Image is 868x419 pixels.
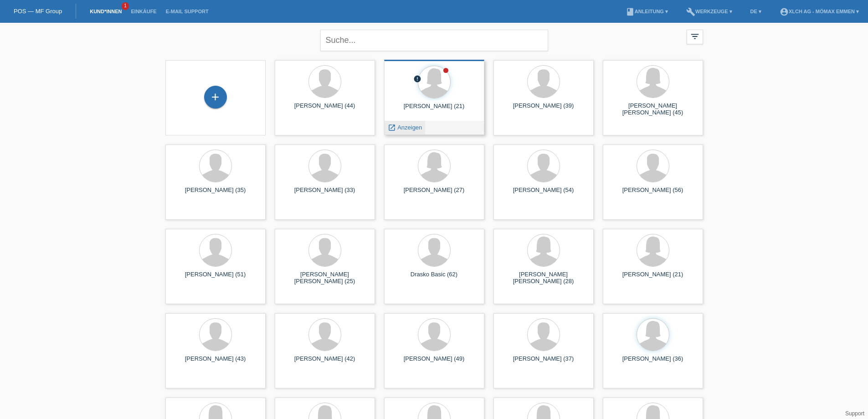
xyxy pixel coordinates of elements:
div: [PERSON_NAME] (21) [610,271,696,285]
a: Einkäufe [126,9,161,14]
div: [PERSON_NAME] (27) [391,186,477,201]
div: [PERSON_NAME] (36) [610,355,696,370]
i: filter_list [690,31,700,41]
div: Unbestätigt, in Bearbeitung [413,75,421,84]
div: [PERSON_NAME] (51) [173,271,258,285]
a: bookAnleitung ▾ [621,9,673,14]
i: book [626,7,635,16]
span: Anzeigen [397,124,422,131]
div: [PERSON_NAME] (33) [282,186,368,201]
a: buildWerkzeuge ▾ [682,9,737,14]
div: [PERSON_NAME] (42) [282,355,368,370]
i: build [686,7,695,16]
a: E-Mail Support [161,9,213,14]
div: [PERSON_NAME] (44) [282,102,368,117]
div: [PERSON_NAME] (35) [173,186,258,201]
div: [PERSON_NAME] [PERSON_NAME] (25) [282,271,368,285]
a: account_circleXLCH AG - Mömax Emmen ▾ [775,9,863,14]
i: account_circle [780,7,789,16]
div: [PERSON_NAME] (49) [391,355,477,370]
a: Support [845,410,864,417]
div: [PERSON_NAME] (56) [610,186,696,201]
a: POS — MF Group [14,8,62,15]
div: [PERSON_NAME] (37) [501,355,586,370]
div: [PERSON_NAME] (21) [391,103,477,117]
div: [PERSON_NAME] (39) [501,102,586,117]
div: [PERSON_NAME] [PERSON_NAME] (45) [610,102,696,117]
div: Drasko Basic (62) [391,271,477,285]
div: Kund*in hinzufügen [205,89,226,105]
i: error [413,75,421,83]
i: launch [388,124,396,132]
a: launch Anzeigen [388,124,422,131]
div: [PERSON_NAME] (43) [173,355,258,370]
div: [PERSON_NAME] [PERSON_NAME] (28) [501,271,586,285]
div: [PERSON_NAME] (54) [501,186,586,201]
span: 1 [122,2,129,10]
a: Kund*innen [85,9,126,14]
a: DE ▾ [746,9,766,14]
input: Suche... [320,30,548,51]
